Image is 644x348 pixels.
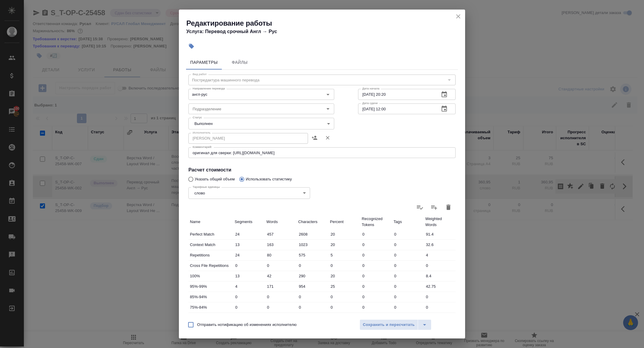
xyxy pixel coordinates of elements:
[427,200,441,214] label: Слить статистику
[360,230,392,239] input: ✎ Введи что-нибудь
[360,303,392,312] input: ✎ Введи что-нибудь
[297,230,329,239] input: ✎ Введи что-нибудь
[360,319,431,330] div: split button
[362,216,391,228] p: Recognized Tokens
[267,219,295,225] p: Words
[297,293,329,301] input: ✎ Введи что-нибудь
[392,230,424,239] input: ✎ Введи что-нибудь
[329,272,360,280] input: ✎ Введи что-нибудь
[188,166,456,174] h4: Расчет стоимости
[197,322,297,328] span: Отправить нотификацию об изменениях исполнителю
[454,12,463,21] button: close
[235,219,264,225] p: Segments
[233,293,265,301] input: ✎ Введи что-нибудь
[186,28,465,35] h4: Услуга: Перевод срочный Англ → Рус
[392,282,424,291] input: ✎ Введи что-нибудь
[392,261,424,270] input: ✎ Введи что-нибудь
[185,40,198,53] button: Добавить тэг
[360,240,392,249] input: ✎ Введи что-нибудь
[329,251,360,259] input: ✎ Введи что-нибудь
[225,59,254,66] span: Файлы
[329,261,360,270] input: ✎ Введи что-нибудь
[190,219,232,225] p: Name
[360,282,392,291] input: ✎ Введи что-нибудь
[233,313,265,322] input: ✎ Введи что-нибудь
[424,251,456,259] input: ✎ Введи что-нибудь
[190,284,232,290] p: 95%-99%
[297,240,329,249] input: ✎ Введи что-нибудь
[392,303,424,312] input: ✎ Введи что-нибудь
[363,321,415,328] span: Сохранить и пересчитать
[330,219,359,225] p: Percent
[329,313,360,322] input: ✎ Введи что-нибудь
[190,252,232,258] p: Repetitions
[265,272,297,280] input: ✎ Введи что-нибудь
[424,261,456,270] input: ✎ Введи что-нибудь
[233,240,265,249] input: ✎ Введи что-нибудь
[193,151,451,155] textarea: оригинал для сверки: [URL][DOMAIN_NAME]
[297,261,329,270] input: ✎ Введи что-нибудь
[233,303,265,312] input: ✎ Введи что-нибудь
[329,230,360,239] input: ✎ Введи что-нибудь
[392,240,424,249] input: ✎ Введи что-нибудь
[360,293,392,301] input: ✎ Введи что-нибудь
[298,219,327,225] p: Characters
[188,187,310,199] div: слово
[308,131,321,145] button: Назначить
[441,200,456,214] button: Удалить статистику
[265,251,297,259] input: ✎ Введи что-нибудь
[324,90,332,99] button: Open
[424,303,456,312] input: ✎ Введи что-нибудь
[297,303,329,312] input: ✎ Введи что-нибудь
[324,105,332,113] button: Open
[329,240,360,249] input: ✎ Введи что-нибудь
[360,251,392,259] input: ✎ Введи что-нибудь
[424,230,456,239] input: ✎ Введи что-нибудь
[233,251,265,259] input: ✎ Введи что-нибудь
[193,121,214,126] button: Выполнен
[297,272,329,280] input: ✎ Введи что-нибудь
[265,261,297,270] input: ✎ Введи что-нибудь
[360,319,418,330] button: Сохранить и пересчитать
[424,282,456,291] input: ✎ Введи что-нибудь
[190,231,232,237] p: Perfect Match
[190,315,232,321] p: 50%-74%
[413,200,427,214] label: Обновить статистику
[265,293,297,301] input: ✎ Введи что-нибудь
[265,230,297,239] input: ✎ Введи что-нибудь
[188,118,334,129] div: Выполнен
[265,303,297,312] input: ✎ Введи что-нибудь
[193,191,207,196] button: слово
[297,282,329,291] input: ✎ Введи что-нибудь
[186,18,465,28] h2: Редактирование работы
[424,240,456,249] input: ✎ Введи что-нибудь
[190,59,218,66] span: Параметры
[190,273,232,279] p: 100%
[190,294,232,300] p: 85%-94%
[297,251,329,259] input: ✎ Введи что-нибудь
[329,303,360,312] input: ✎ Введи что-нибудь
[360,272,392,280] input: ✎ Введи что-нибудь
[424,272,456,280] input: ✎ Введи что-нибудь
[233,261,265,270] input: ✎ Введи что-нибудь
[425,216,454,228] p: Weighted Words
[329,293,360,301] input: ✎ Введи что-нибудь
[190,242,232,248] p: Context Match
[265,282,297,291] input: ✎ Введи что-нибудь
[190,263,232,269] p: Cross File Repetitions
[392,251,424,259] input: ✎ Введи что-нибудь
[233,282,265,291] input: ✎ Введи что-нибудь
[394,219,422,225] p: Tags
[392,293,424,301] input: ✎ Введи что-нибудь
[265,240,297,249] input: ✎ Введи что-нибудь
[329,282,360,291] input: ✎ Введи что-нибудь
[233,272,265,280] input: ✎ Введи что-нибудь
[190,304,232,310] p: 75%-84%
[424,313,456,322] input: ✎ Введи что-нибудь
[265,313,297,322] input: ✎ Введи что-нибудь
[360,261,392,270] input: ✎ Введи что-нибудь
[392,272,424,280] input: ✎ Введи что-нибудь
[424,293,456,301] input: ✎ Введи что-нибудь
[321,131,334,145] button: Удалить
[297,313,329,322] input: ✎ Введи что-нибудь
